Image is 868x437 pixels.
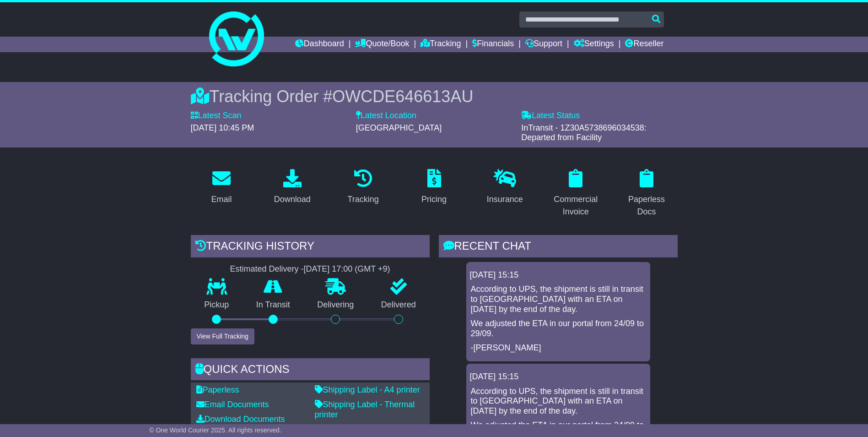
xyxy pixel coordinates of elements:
[471,343,646,353] p: -[PERSON_NAME]
[341,166,384,209] a: Tracking
[356,111,416,121] label: Latest Location
[304,300,368,310] p: Delivering
[196,385,239,394] a: Paperless
[274,193,311,206] div: Download
[367,300,430,310] p: Delivered
[191,111,242,121] label: Latest Scan
[315,400,415,419] a: Shipping Label - Thermal printer
[268,166,317,209] a: Download
[471,319,646,339] p: We adjusted the ETA in our portal from 24/09 to 29/09.
[205,166,237,209] a: Email
[574,37,614,52] a: Settings
[421,193,447,206] div: Pricing
[622,193,672,218] div: Paperless Docs
[471,387,646,416] p: According to UPS, the shipment is still in transit to [GEOGRAPHIC_DATA] with an ETA on [DATE] by ...
[315,385,420,394] a: Shipping Label - A4 printer
[355,37,409,52] a: Quote/Book
[356,123,442,132] span: [GEOGRAPHIC_DATA]
[625,37,663,52] a: Reseller
[470,270,647,280] div: [DATE] 15:15
[191,300,243,310] p: Pickup
[295,37,344,52] a: Dashboard
[196,400,269,409] a: Email Documents
[191,328,254,344] button: View Full Tracking
[304,264,390,274] div: [DATE] 17:00 (GMT +9)
[481,166,529,209] a: Insurance
[521,123,647,142] span: InTransit - 1Z30A5738696034538: Departed from Facility
[421,37,461,52] a: Tracking
[196,415,285,424] a: Download Documents
[545,166,607,221] a: Commercial Invoice
[487,193,523,206] div: Insurance
[439,235,678,260] div: RECENT CHAT
[470,372,647,382] div: [DATE] 15:15
[521,111,580,121] label: Latest Status
[332,87,473,106] span: OWCDE646613AU
[191,358,430,383] div: Quick Actions
[472,37,514,52] a: Financials
[415,166,453,209] a: Pricing
[211,193,232,206] div: Email
[551,193,601,218] div: Commercial Invoice
[471,284,646,314] p: According to UPS, the shipment is still in transit to [GEOGRAPHIC_DATA] with an ETA on [DATE] by ...
[616,166,678,221] a: Paperless Docs
[525,37,562,52] a: Support
[243,300,304,310] p: In Transit
[347,193,378,206] div: Tracking
[191,264,430,274] div: Estimated Delivery -
[191,123,254,132] span: [DATE] 10:45 PM
[149,426,281,434] span: © One World Courier 2025. All rights reserved.
[191,235,430,260] div: Tracking history
[191,87,678,106] div: Tracking Order #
